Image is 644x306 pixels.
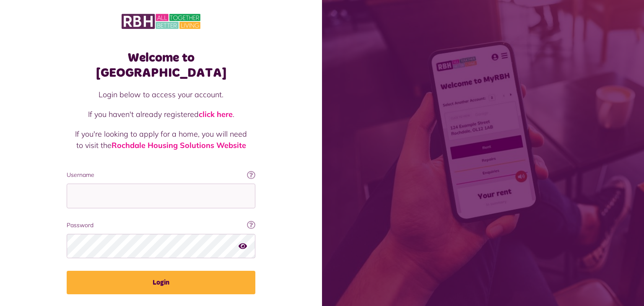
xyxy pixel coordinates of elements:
img: MyRBH [122,13,200,30]
label: Username [67,171,255,179]
p: If you're looking to apply for a home, you will need to visit the [75,128,247,151]
a: Rochdale Housing Solutions Website [112,140,246,150]
p: Login below to access your account. [75,89,247,100]
h1: Welcome to [GEOGRAPHIC_DATA] [67,50,255,80]
a: click here [199,109,233,119]
label: Password [67,221,255,230]
button: Login [67,271,255,294]
p: If you haven't already registered . [75,109,247,120]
